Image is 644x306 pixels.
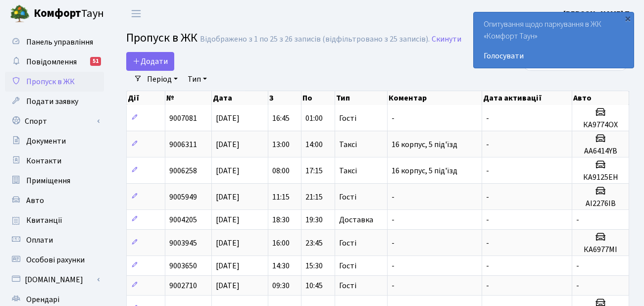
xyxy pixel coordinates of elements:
[486,280,489,291] span: -
[5,151,104,171] a: Контакти
[474,12,634,68] div: Опитування щодо паркування в ЖК «Комфорт Таун»
[272,280,290,291] span: 09:30
[339,193,356,201] span: Гості
[339,239,356,247] span: Гості
[216,192,240,203] span: [DATE]
[576,245,625,255] h5: КА6977МІ
[563,8,632,19] b: [PERSON_NAME] П.
[216,113,240,124] span: [DATE]
[10,4,30,24] img: logo.png
[5,32,104,52] a: Панель управління
[34,5,81,21] b: Комфорт
[576,199,625,208] h5: АІ2276ІВ
[90,57,101,66] div: 51
[26,56,77,67] span: Повідомлення
[305,139,323,150] span: 14:00
[216,165,240,176] span: [DATE]
[339,114,356,122] span: Гості
[5,72,104,92] a: Пропуск в ЖК
[126,52,174,71] a: Додати
[272,113,290,124] span: 16:45
[432,35,461,44] a: Скинути
[576,173,625,182] h5: КА9125ЕН
[305,260,323,271] span: 15:30
[26,175,70,186] span: Приміщення
[484,50,624,62] a: Голосувати
[169,260,197,271] span: 9003650
[5,52,104,72] a: Повідомлення51
[392,113,395,124] span: -
[126,29,198,47] span: Пропуск в ЖК
[486,238,489,249] span: -
[26,96,78,107] span: Подати заявку
[272,238,290,249] span: 16:00
[576,280,579,291] span: -
[5,230,104,250] a: Оплати
[486,214,489,225] span: -
[392,280,395,291] span: -
[272,260,290,271] span: 14:30
[184,71,211,88] a: Тип
[272,214,290,225] span: 18:30
[5,191,104,210] a: Авто
[272,139,290,150] span: 13:00
[486,165,489,176] span: -
[216,280,240,291] span: [DATE]
[392,192,395,203] span: -
[216,139,240,150] span: [DATE]
[216,214,240,225] span: [DATE]
[486,113,489,124] span: -
[305,192,323,203] span: 21:15
[339,167,357,175] span: Таксі
[339,282,356,290] span: Гості
[216,238,240,249] span: [DATE]
[486,139,489,150] span: -
[169,113,197,124] span: 9007081
[5,210,104,230] a: Квитанції
[305,238,323,249] span: 23:45
[576,260,579,271] span: -
[305,113,323,124] span: 01:00
[26,76,75,87] span: Пропуск в ЖК
[576,214,579,225] span: -
[5,92,104,111] a: Подати заявку
[576,120,625,130] h5: КА9774ОХ
[169,139,197,150] span: 9006311
[212,91,268,105] th: Дата
[26,155,61,166] span: Контакти
[169,165,197,176] span: 9006258
[572,91,629,105] th: Авто
[339,262,356,270] span: Гості
[335,91,388,105] th: Тип
[486,260,489,271] span: -
[169,214,197,225] span: 9004205
[26,215,62,226] span: Квитанції
[305,280,323,291] span: 10:45
[26,294,59,305] span: Орендарі
[301,91,335,105] th: По
[169,280,197,291] span: 9002710
[34,5,104,22] span: Таун
[169,192,197,203] span: 9005949
[216,260,240,271] span: [DATE]
[133,56,168,67] span: Додати
[482,91,572,105] th: Дата активації
[200,35,430,44] div: Відображено з 1 по 25 з 26 записів (відфільтровано з 25 записів).
[305,165,323,176] span: 17:15
[272,165,290,176] span: 08:00
[124,5,149,22] button: Переключити навігацію
[623,13,633,23] div: ×
[392,165,457,176] span: 16 корпус, 5 під'їзд
[26,195,44,206] span: Авто
[339,216,373,224] span: Доставка
[392,260,395,271] span: -
[26,37,93,48] span: Панель управління
[26,235,53,246] span: Оплати
[486,192,489,203] span: -
[127,91,165,105] th: Дії
[392,238,395,249] span: -
[26,136,66,147] span: Документи
[388,91,482,105] th: Коментар
[392,139,457,150] span: 16 корпус, 5 під'їзд
[305,214,323,225] span: 19:30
